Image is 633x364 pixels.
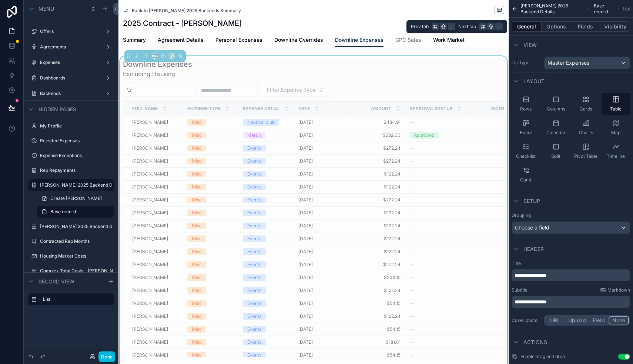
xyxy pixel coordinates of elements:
span: $54.15 [354,300,401,306]
a: -- [409,223,462,229]
a: Events [243,300,289,307]
a: 7 [471,132,518,138]
a: Misc [187,274,234,281]
a: $382.00 [354,132,401,138]
button: Fields [571,21,601,32]
div: Misc [192,158,202,164]
a: GPC Sales [395,33,421,48]
a: -- [409,158,462,164]
a: Events [243,158,289,164]
span: [DATE] [298,275,313,280]
span: [PERSON_NAME] [132,249,168,255]
a: Rep Repayments [40,167,110,173]
span: [PERSON_NAME] [132,197,168,203]
span: [PERSON_NAME] [132,132,168,138]
a: Misc [187,184,234,190]
span: [PERSON_NAME] [132,158,168,164]
a: Misc [187,300,234,307]
a: 10 [471,210,518,216]
a: Back to [PERSON_NAME] 2025 Backends Summary [123,8,241,14]
span: [DATE] [298,236,313,242]
span: [PERSON_NAME] [132,119,168,125]
a: Misc [187,158,234,164]
a: [DATE] [298,119,345,125]
a: [DATE] [298,210,345,216]
span: Split [551,153,560,159]
a: $122.24 [354,184,401,190]
a: Misc [187,222,234,229]
a: Misc [187,171,234,177]
span: Table [610,106,622,112]
div: Events [247,235,261,242]
a: Events [243,210,289,216]
a: 10 [471,197,518,203]
a: [PERSON_NAME] [132,132,178,138]
a: $272.24 [354,158,401,164]
a: [PERSON_NAME] [132,249,178,255]
label: Backends [40,91,99,96]
span: Markdown [607,287,630,293]
div: Misc [192,184,202,190]
div: Nautical club [247,119,275,126]
div: Events [247,158,261,164]
span: Filter Expense Type [267,86,316,93]
a: Downline Expenses [335,33,384,47]
a: -- [409,145,462,151]
span: Create [PERSON_NAME] [50,195,102,201]
div: Events [247,145,261,152]
span: -- [409,171,414,177]
span: Pivot Table [574,153,597,159]
button: Gantt [512,164,540,186]
a: $122.24 [354,223,401,229]
a: Misc [187,119,234,126]
span: Gantt [520,177,532,183]
a: Misc [187,145,234,152]
span: Map [611,130,620,136]
span: Personal Expenses [215,36,262,44]
a: $122.24 [354,288,401,293]
a: [DATE] [298,197,345,203]
a: $484.91 [354,119,401,125]
span: [DATE] [298,184,313,190]
a: Markdown [600,287,630,293]
span: [DATE] [298,262,313,268]
span: $204.15 [354,275,401,280]
span: -- [409,262,414,268]
label: My Profile [40,123,110,129]
a: Misc [187,235,234,242]
span: [DATE] [298,171,313,177]
a: [PERSON_NAME] [132,184,178,190]
a: $122.24 [354,236,401,242]
a: [DATE] [298,300,345,306]
a: [PERSON_NAME] [132,223,178,229]
a: Approved [409,132,462,139]
a: Events [243,197,289,203]
a: Contracted Rep Months [40,238,110,244]
label: Dashboards [40,75,99,81]
div: Events [247,197,261,203]
div: Events [247,261,261,268]
a: Base record [37,206,114,218]
span: -- [409,145,414,151]
span: Summary [123,36,146,44]
span: Columns [547,106,565,112]
a: [DATE] [298,223,345,229]
a: [PERSON_NAME] [132,210,178,216]
button: Calendar [542,116,570,139]
a: 10 [471,236,518,242]
span: [DATE] [298,132,313,138]
div: Misc [192,145,202,152]
div: scrollable content [512,269,630,281]
a: Misc [187,287,234,294]
span: -- [409,184,414,190]
div: Misc [192,300,202,307]
span: [DATE] [298,158,313,164]
span: Charts [579,130,593,136]
a: Rejected Expenses [40,138,110,144]
label: Offers [40,28,99,34]
a: [DATE] [298,236,345,242]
